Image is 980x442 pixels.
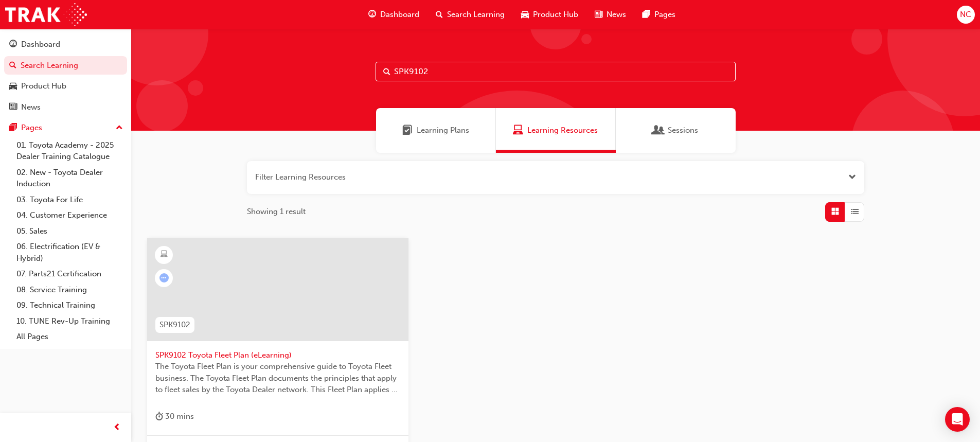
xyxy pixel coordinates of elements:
[4,33,127,118] button: DashboardSearch LearningProduct HubNews
[155,361,400,396] span: The Toyota Fleet Plan is your comprehensive guide to Toyota Fleet business. The Toyota Fleet Plan...
[12,329,127,345] a: All Pages
[4,118,127,137] button: Pages
[161,248,168,261] span: learningResourceType_ELEARNING-icon
[155,410,163,423] span: duration-icon
[12,165,127,192] a: 02. New - Toyota Dealer Induction
[9,40,17,49] span: guage-icon
[417,125,469,136] span: Learning Plans
[155,349,400,361] span: SPK9102 Toyota Fleet Plan (eLearning)
[159,273,169,282] span: learningRecordVerb_ATTEMPT-icon
[851,206,859,218] span: List
[848,171,856,183] button: Open the filter
[21,80,66,92] div: Product Hub
[155,410,194,423] div: 30 mins
[4,56,127,75] a: Search Learning
[654,9,675,21] span: Pages
[9,82,17,91] span: car-icon
[521,8,529,21] span: car-icon
[12,239,127,266] a: 06. Electrification (EV & Hybrid)
[496,108,616,153] a: Learning ResourcesLearning Resources
[957,6,975,24] button: NC
[533,9,578,21] span: Product Hub
[12,297,127,313] a: 09. Technical Training
[247,206,306,218] span: Showing 1 result
[12,266,127,282] a: 07. Parts21 Certification
[616,108,736,153] a: SessionsSessions
[383,66,390,78] span: Search
[12,282,127,298] a: 08. Service Training
[4,35,127,54] a: Dashboard
[376,62,736,81] input: Search...
[634,4,684,25] a: pages-iconPages
[12,313,127,329] a: 10. TUNE Rev-Up Training
[113,421,121,434] span: prev-icon
[21,122,42,134] div: Pages
[436,8,443,21] span: search-icon
[960,9,971,21] span: NC
[9,123,17,133] span: pages-icon
[607,9,626,21] span: News
[668,125,698,136] span: Sessions
[595,8,602,21] span: news-icon
[376,108,496,153] a: Learning PlansLearning Plans
[513,4,586,25] a: car-iconProduct Hub
[21,101,41,113] div: News
[12,207,127,223] a: 04. Customer Experience
[9,61,16,70] span: search-icon
[513,125,523,136] span: Learning Resources
[360,4,427,25] a: guage-iconDashboard
[653,125,664,136] span: Sessions
[4,98,127,117] a: News
[527,125,598,136] span: Learning Resources
[945,407,970,432] div: Open Intercom Messenger
[380,9,419,21] span: Dashboard
[447,9,505,21] span: Search Learning
[831,206,839,218] span: Grid
[402,125,413,136] span: Learning Plans
[368,8,376,21] span: guage-icon
[586,4,634,25] a: news-iconNews
[159,319,190,331] span: SPK9102
[5,3,87,26] img: Trak
[116,121,123,135] span: up-icon
[12,192,127,208] a: 03. Toyota For Life
[12,137,127,165] a: 01. Toyota Academy - 2025 Dealer Training Catalogue
[12,223,127,239] a: 05. Sales
[21,39,60,50] div: Dashboard
[4,77,127,96] a: Product Hub
[643,8,650,21] span: pages-icon
[427,4,513,25] a: search-iconSearch Learning
[9,103,17,112] span: news-icon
